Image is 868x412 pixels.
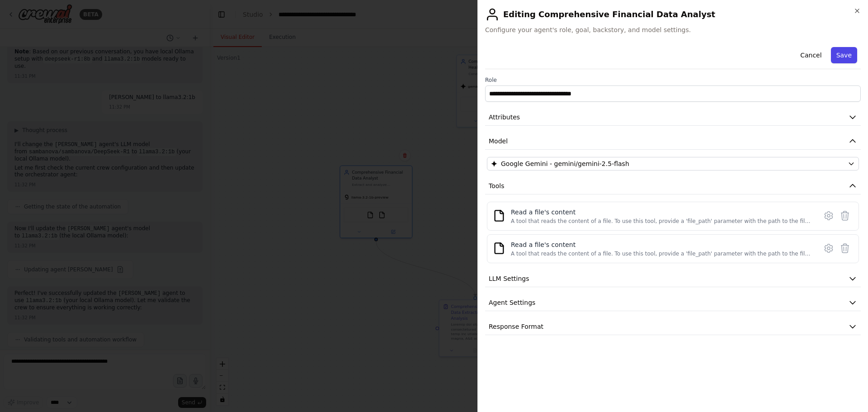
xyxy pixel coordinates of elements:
span: Configure your agent's role, goal, backstory, and model settings. [485,25,861,34]
span: Google Gemini - gemini/gemini-2.5-flash [501,159,629,168]
button: Save [831,47,857,63]
h2: Editing Comprehensive Financial Data Analyst [485,7,861,22]
button: Agent Settings [485,294,861,311]
button: Configure tool [821,240,837,256]
button: Response Format [485,318,861,335]
button: Cancel [795,47,827,63]
button: Configure tool [821,208,837,224]
button: Tools [485,178,861,194]
div: Read a file's content [511,208,811,217]
span: Attributes [489,113,520,122]
div: Read a file's content [511,240,811,249]
span: LLM Settings [489,274,529,283]
span: Model [489,137,508,146]
button: LLM Settings [485,270,861,287]
span: Response Format [489,322,543,331]
img: FileReadTool [493,242,505,255]
div: A tool that reads the content of a file. To use this tool, provide a 'file_path' parameter with t... [511,250,811,257]
img: FileReadTool [493,209,505,222]
span: Tools [489,181,505,190]
span: Agent Settings [489,298,535,307]
button: Delete tool [837,208,853,224]
button: Model [485,133,861,150]
button: Attributes [485,109,861,126]
button: Delete tool [837,240,853,256]
button: Google Gemini - gemini/gemini-2.5-flash [487,157,859,170]
div: A tool that reads the content of a file. To use this tool, provide a 'file_path' parameter with t... [511,218,811,225]
label: Role [485,76,861,84]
